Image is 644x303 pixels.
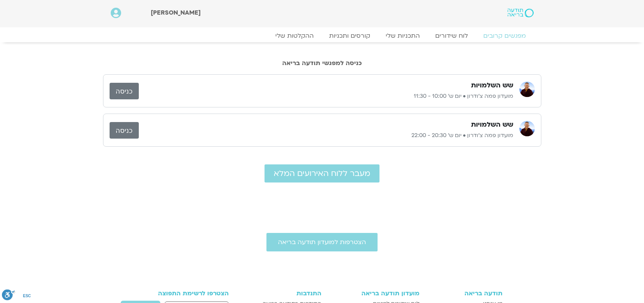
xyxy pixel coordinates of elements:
p: מועדון פמה צ'ודרון • יום ש׳ 20:30 - 22:00 [139,131,513,140]
img: מועדון פמה צ'ודרון [519,82,535,97]
h3: הצטרפו לרשימת התפוצה [142,290,229,297]
a: כניסה [110,122,139,139]
span: מעבר ללוח האירועים המלא [274,169,370,178]
a: קורסים ותכניות [321,32,378,40]
a: לוח שידורים [428,32,476,40]
a: ההקלטות שלי [268,32,321,40]
nav: Menu [111,32,534,40]
a: מפגשים קרובים [476,32,534,40]
a: מעבר ללוח האירועים המלא [265,164,379,182]
h3: מועדון תודעה בריאה [329,290,419,297]
a: כניסה [110,83,139,99]
h3: שש השלמויות [471,81,513,90]
h3: שש השלמויות [471,120,513,129]
a: התכניות שלי [378,32,428,40]
a: הצטרפות למועדון תודעה בריאה [266,233,378,251]
p: מועדון פמה צ'ודרון • יום ש׳ 10:00 - 11:30 [139,92,513,101]
span: הצטרפות למועדון תודעה בריאה [278,239,366,246]
h3: תודעה בריאה [427,290,503,297]
img: מועדון פמה צ'ודרון [519,121,535,136]
span: [PERSON_NAME] [151,8,201,17]
h3: התנדבות [250,290,321,297]
h2: כניסה למפגשי תודעה בריאה [103,60,541,67]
